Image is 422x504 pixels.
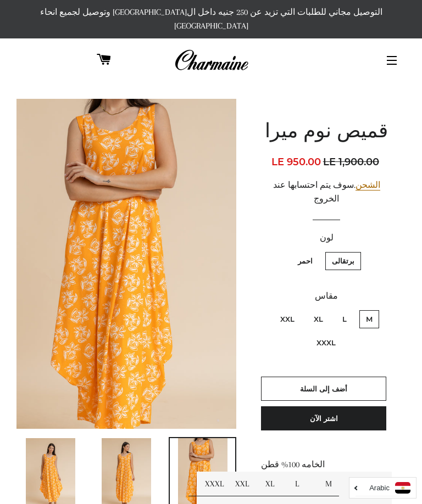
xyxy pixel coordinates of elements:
img: Charmaine Egypt [174,48,248,72]
label: M [359,310,379,328]
label: مقاس [261,289,391,303]
div: .سوف يتم احتسابها عند الخروج [261,178,391,206]
label: لون [261,231,391,245]
label: L [336,310,353,328]
td: M [317,472,347,496]
button: أضف إلى السلة [261,377,386,401]
button: اشتر الآن [261,406,386,430]
td: L [287,472,317,496]
td: XL [257,472,287,496]
span: LE 950.00 [271,156,321,168]
i: Arabic [369,484,390,491]
span: أضف إلى السلة [300,384,347,393]
label: احمر [291,252,319,270]
label: برتقالى [325,252,361,270]
label: XXL [274,310,301,328]
span: LE 1,900.00 [323,154,382,170]
td: XXXL [197,472,227,496]
td: XXL [227,472,257,496]
label: XXXL [310,334,342,352]
img: قميص نوم ميرا [16,99,236,429]
a: الشحن [356,180,380,191]
label: XL [307,310,330,328]
h1: قميص نوم ميرا [261,119,391,146]
a: Arabic [355,482,410,494]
